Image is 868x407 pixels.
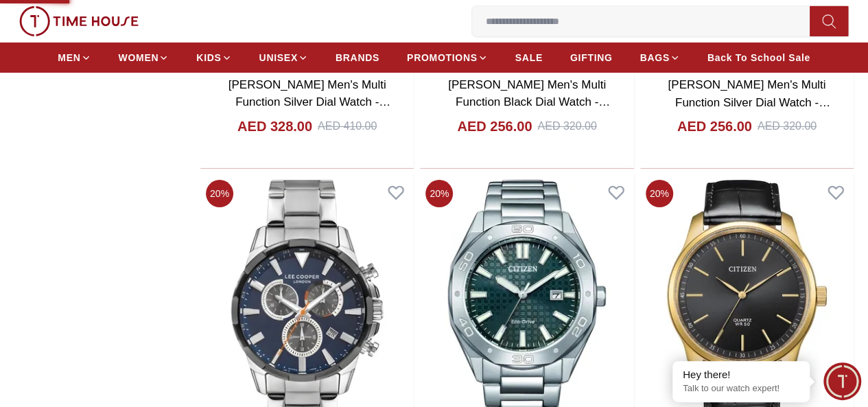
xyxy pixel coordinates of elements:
[457,117,532,136] h4: AED 256.00
[336,51,379,65] span: BRANDS
[119,51,159,65] span: WOMEN
[640,45,679,70] a: BAGS
[19,6,139,36] img: ...
[206,180,233,207] span: 20 %
[448,78,610,126] a: [PERSON_NAME] Men's Multi Function Black Dial Watch - LC08154.351
[707,51,810,65] span: Back To School Sale
[640,51,669,65] span: BAGS
[259,45,308,70] a: UNISEX
[537,118,596,135] div: AED 320.00
[823,362,861,400] div: Chat Widget
[758,118,817,135] div: AED 320.00
[196,51,221,65] span: KIDS
[707,45,810,70] a: Back To School Sale
[336,45,379,70] a: BRANDS
[683,368,799,382] div: Hey there!
[570,45,613,70] a: GIFTING
[515,51,543,65] span: SALE
[237,117,312,136] h4: AED 328.00
[407,45,488,70] a: PROMOTIONS
[407,51,478,65] span: PROMOTIONS
[515,45,543,70] a: SALE
[318,118,377,135] div: AED 410.00
[570,51,613,65] span: GIFTING
[228,78,391,126] a: [PERSON_NAME] Men's Multi Function Silver Dial Watch - LC08169.330
[668,78,830,126] a: [PERSON_NAME] Men's Multi Function Silver Dial Watch - LC08154.331
[425,180,453,207] span: 20 %
[119,45,169,70] a: WOMEN
[677,117,752,136] h4: AED 256.00
[58,51,80,65] span: MEN
[58,45,91,70] a: MEN
[646,180,673,207] span: 20 %
[683,383,799,395] p: Talk to our watch expert!
[259,51,298,65] span: UNISEX
[196,45,231,70] a: KIDS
